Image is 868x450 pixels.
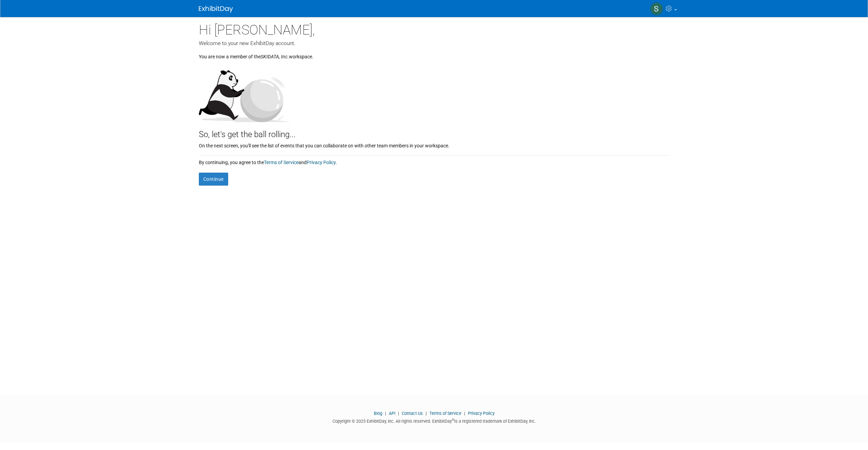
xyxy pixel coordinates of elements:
[199,63,291,122] img: Let's get the ball rolling
[199,141,670,149] div: On the next screen, you'll see the list of events that you can collaborate on with other team mem...
[402,411,423,416] a: Contact Us
[429,411,461,416] a: Terms of Service
[383,411,388,416] span: |
[374,411,382,416] a: Blog
[396,411,401,416] span: |
[199,156,670,166] div: By continuing, you agree to the and .
[468,411,495,416] a: Privacy Policy
[199,40,670,47] div: Welcome to your new ExhibitDay account.
[307,160,336,165] a: Privacy Policy
[424,411,428,416] span: |
[264,160,298,165] a: Terms of Service
[199,6,233,13] img: ExhibitDay
[199,47,670,60] div: You are now a member of the workspace.
[452,418,454,422] sup: ®
[199,122,670,141] div: So, let's get the ball rolling...
[199,173,228,186] button: Continue
[199,17,670,40] div: Hi [PERSON_NAME],
[650,2,663,15] img: Sabine Beck
[389,411,395,416] a: API
[462,411,467,416] span: |
[261,54,289,59] i: SKIDATA, Inc.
